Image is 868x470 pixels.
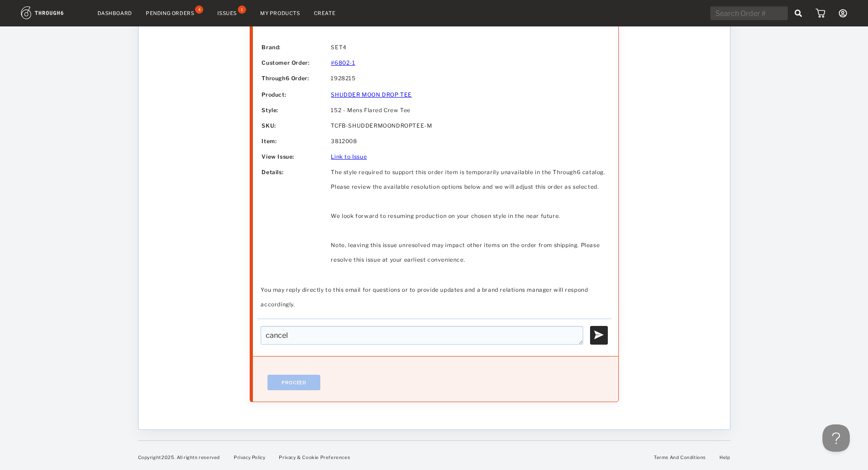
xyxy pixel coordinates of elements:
a: Privacy & Cookie Preferences [279,455,350,460]
img: icon_cart.dab5cea1.svg [816,9,825,18]
td: SET4 [331,40,606,55]
b: Through6 Order: [262,75,309,82]
a: Pending Orders4 [146,9,204,17]
a: Privacy Policy [234,455,265,460]
b: Customer Order: [262,59,309,66]
b: SKU: [262,122,276,129]
a: My Products [260,10,300,16]
img: logo.1c10ca64.svg [21,6,84,19]
b: Details: [262,169,283,176]
b: View Issue: [262,153,294,160]
div: Issues [217,10,237,16]
a: #6802-1 [331,59,355,66]
img: icon_paperplane.2d88ef20.svg [594,330,603,340]
a: Dashboard [98,10,132,16]
a: SHUDDER MOON DROP TEE [331,91,412,98]
div: 4 [195,5,203,14]
td: The style required to support this order item is temporarily unavailable in the Through6 catalog.... [331,165,606,267]
td: 3812008 [331,134,606,149]
div: 1 [238,5,246,14]
a: Terms And Conditions [654,455,706,460]
b: Style: [262,107,278,114]
b: Product: [262,91,286,98]
a: Issues1 [217,9,247,17]
a: Create [314,10,336,16]
div: Pending Orders [146,10,194,16]
td: 152 - Mens Flared Crew Tee [331,103,606,118]
b: Item: [262,138,277,145]
span: Copyright 2025 . All rights reserved [138,455,220,460]
input: Search Order # [710,6,788,20]
td: 1928215 [331,71,606,86]
iframe: Toggle Customer Support [822,424,850,452]
button: Proceed [267,375,320,390]
a: Link to Issue [331,153,367,160]
a: Help [719,455,730,460]
b: Brand: [262,44,281,51]
td: TCFB-SHUDDERMOONDROPTEE-M [331,119,606,133]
